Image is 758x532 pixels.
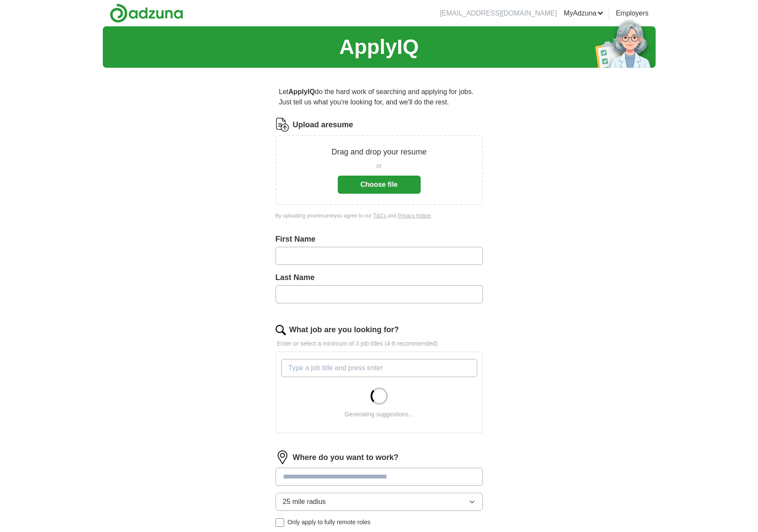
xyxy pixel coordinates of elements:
[376,161,381,170] span: or
[345,410,414,419] div: Generating suggestions...
[293,452,399,463] label: Where do you want to work?
[289,88,315,95] strong: ApplyIQ
[398,213,431,219] a: Privacy Notice
[276,339,483,348] p: Enter or select a minimum of 3 job titles (4-8 recommended)
[331,146,426,158] p: Drag and drop your resume
[288,518,371,527] span: Only apply to fully remote roles
[440,8,557,19] li: [EMAIL_ADDRESS][DOMAIN_NAME]
[276,518,284,527] input: Only apply to fully remote roles
[616,8,649,19] a: Employers
[293,119,353,131] label: Upload a resume
[276,233,483,245] label: First Name
[276,212,483,220] div: By uploading your resume you agree to our and .
[276,272,483,283] label: Last Name
[339,31,419,63] h1: ApplyIQ
[338,176,421,194] button: Choose file
[276,118,289,132] img: CV Icon
[276,325,286,335] img: search.png
[289,324,399,336] label: What job are you looking for?
[110,3,183,23] img: Adzuna logo
[276,83,483,111] p: Let do the hard work of searching and applying for jobs. Just tell us what you're looking for, an...
[373,213,386,219] a: T&Cs
[283,497,326,507] span: 25 mile radius
[564,8,603,19] a: MyAdzuna
[281,359,477,377] input: Type a job title and press enter
[276,493,483,511] button: 25 mile radius
[276,450,289,464] img: location.png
